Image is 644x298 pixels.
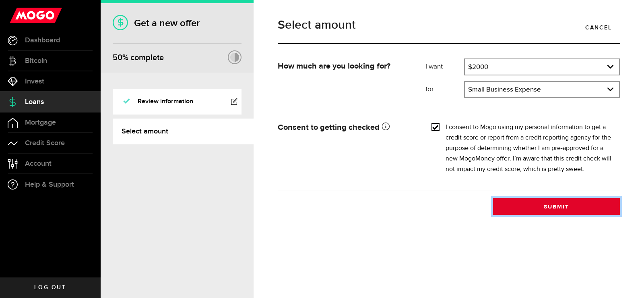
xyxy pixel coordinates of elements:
span: Credit Score [25,140,65,147]
span: Bitcoin [25,57,47,65]
h1: Get a new offer [113,17,242,29]
label: I consent to Mogo using my personal information to get a credit score or report from a credit rep... [446,122,614,175]
span: Dashboard [25,37,60,44]
a: Review information [113,89,242,115]
span: Log out [34,285,66,290]
input: I consent to Mogo using my personal information to get a credit score or report from a credit rep... [431,122,440,130]
label: for [425,85,464,94]
strong: Consent to getting checked [278,123,390,131]
span: Help & Support [25,181,74,188]
a: expand select [465,59,619,75]
a: Select amount [113,119,254,144]
a: Cancel [577,19,620,36]
strong: How much are you looking for? [278,62,390,70]
div: % complete [113,50,164,65]
span: 50 [113,53,122,63]
a: expand select [465,82,619,97]
span: Account [25,160,52,167]
span: Loans [25,98,44,106]
span: Invest [25,78,44,85]
label: I want [425,62,464,72]
button: Submit [493,198,620,215]
button: Open LiveChat chat widget [6,3,31,27]
h1: Select amount [278,19,620,31]
span: Mortgage [25,119,56,126]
